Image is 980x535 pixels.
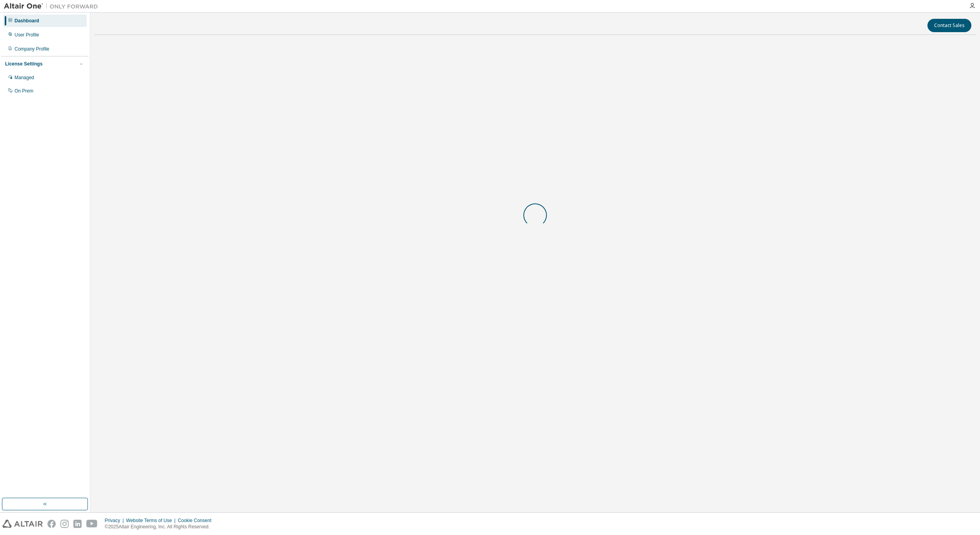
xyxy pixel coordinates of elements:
div: Dashboard [15,18,39,24]
div: User Profile [15,32,39,38]
img: altair_logo.svg [2,520,43,528]
img: facebook.svg [47,520,56,528]
img: instagram.svg [60,520,69,528]
img: linkedin.svg [73,520,82,528]
div: Website Terms of Use [126,517,178,524]
p: © 2025 Altair Engineering, Inc. All Rights Reserved. [105,524,216,530]
div: On Prem [15,88,33,94]
img: youtube.svg [86,520,98,528]
img: Altair One [4,2,102,10]
div: Privacy [105,517,126,524]
button: Contact Sales [927,19,971,32]
div: Cookie Consent [178,517,216,524]
div: Company Profile [15,46,49,52]
div: License Settings [5,61,42,67]
div: Managed [15,74,34,81]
